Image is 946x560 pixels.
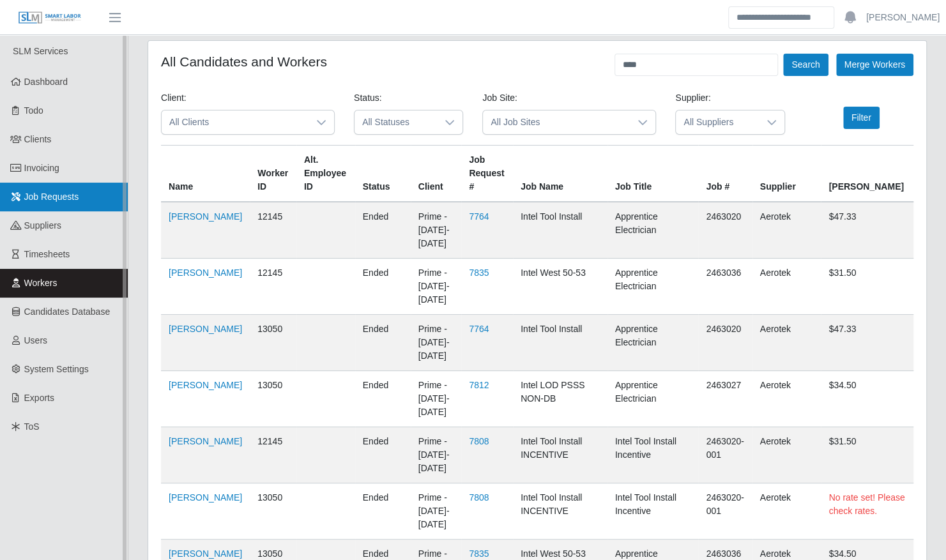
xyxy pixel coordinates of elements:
td: 2463020-001 [698,483,752,540]
a: [PERSON_NAME] [169,549,242,559]
button: Merge Workers [836,54,913,76]
td: ended [355,202,411,259]
td: Prime - [DATE]-[DATE] [411,483,462,540]
th: Worker ID [250,146,296,202]
td: Prime - [DATE]-[DATE] [411,315,462,371]
td: Intel Tool Install Incentive [607,427,699,483]
td: Intel LOD PSSS NON-DB [513,371,607,427]
label: Job Site: [482,91,517,105]
td: Aerotek [752,427,821,483]
span: Invoicing [24,163,59,173]
td: 12145 [250,427,296,483]
td: 13050 [250,483,296,540]
td: Aerotek [752,259,821,315]
td: 13050 [250,315,296,371]
th: Name [161,146,250,202]
td: Intel Tool Install [513,315,607,371]
td: Apprentice Electrician [607,259,699,315]
td: 2463020-001 [698,427,752,483]
td: Apprentice Electrician [607,315,699,371]
a: [PERSON_NAME] [169,492,242,503]
th: Job # [698,146,752,202]
td: Prime - [DATE]-[DATE] [411,427,462,483]
span: Exports [24,393,54,403]
td: ended [355,371,411,427]
td: 12145 [250,202,296,259]
a: [PERSON_NAME] [169,324,242,334]
label: Status: [354,91,382,105]
td: Intel Tool Install INCENTIVE [513,427,607,483]
th: Status [355,146,411,202]
label: Client: [161,91,187,105]
td: Intel Tool Install Incentive [607,483,699,540]
a: 7808 [469,436,489,446]
td: Aerotek [752,202,821,259]
button: Search [783,54,828,76]
th: Job Request # [461,146,513,202]
span: All Job Sites [483,110,630,134]
td: $34.50 [821,371,913,427]
a: 7764 [469,211,489,222]
th: Client [411,146,462,202]
td: Apprentice Electrician [607,371,699,427]
span: Workers [24,278,57,288]
td: 12145 [250,259,296,315]
td: Prime - [DATE]-[DATE] [411,371,462,427]
a: 7764 [469,324,489,334]
td: Prime - [DATE]-[DATE] [411,202,462,259]
th: Supplier [752,146,821,202]
span: All Clients [162,110,309,134]
span: Timesheets [24,249,70,259]
label: Supplier: [675,91,710,105]
td: $31.50 [821,427,913,483]
span: No rate set! Please check rates. [828,492,904,516]
img: SLM Logo [18,11,82,25]
td: ended [355,483,411,540]
span: All Statuses [355,110,437,134]
span: System Settings [24,364,89,374]
span: ToS [24,421,40,432]
th: Alt. Employee ID [296,146,355,202]
a: [PERSON_NAME] [169,436,242,446]
td: Intel West 50-53 [513,259,607,315]
td: ended [355,259,411,315]
span: Clients [24,134,52,144]
td: Aerotek [752,483,821,540]
button: Filter [843,107,880,129]
a: 7835 [469,549,489,559]
input: Search [728,6,834,29]
td: 2463020 [698,202,752,259]
td: 2463020 [698,315,752,371]
td: 2463027 [698,371,752,427]
td: Apprentice Electrician [607,202,699,259]
a: 7812 [469,380,489,390]
th: [PERSON_NAME] [821,146,913,202]
span: All Suppliers [676,110,758,134]
a: [PERSON_NAME] [169,211,242,222]
td: Aerotek [752,371,821,427]
a: [PERSON_NAME] [169,268,242,278]
td: $31.50 [821,259,913,315]
th: Job Title [607,146,699,202]
span: Candidates Database [24,306,111,317]
td: Intel Tool Install [513,202,607,259]
h4: All Candidates and Workers [161,54,327,70]
span: Job Requests [24,192,79,202]
span: Users [24,335,48,345]
span: Todo [24,105,43,116]
th: Job Name [513,146,607,202]
a: [PERSON_NAME] [866,11,940,24]
td: 13050 [250,371,296,427]
a: 7808 [469,492,489,503]
a: 7835 [469,268,489,278]
td: ended [355,427,411,483]
td: ended [355,315,411,371]
td: Prime - [DATE]-[DATE] [411,259,462,315]
a: [PERSON_NAME] [169,380,242,390]
td: 2463036 [698,259,752,315]
td: Intel Tool Install INCENTIVE [513,483,607,540]
td: Aerotek [752,315,821,371]
span: Suppliers [24,220,61,231]
span: SLM Services [13,46,68,56]
td: $47.33 [821,202,913,259]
